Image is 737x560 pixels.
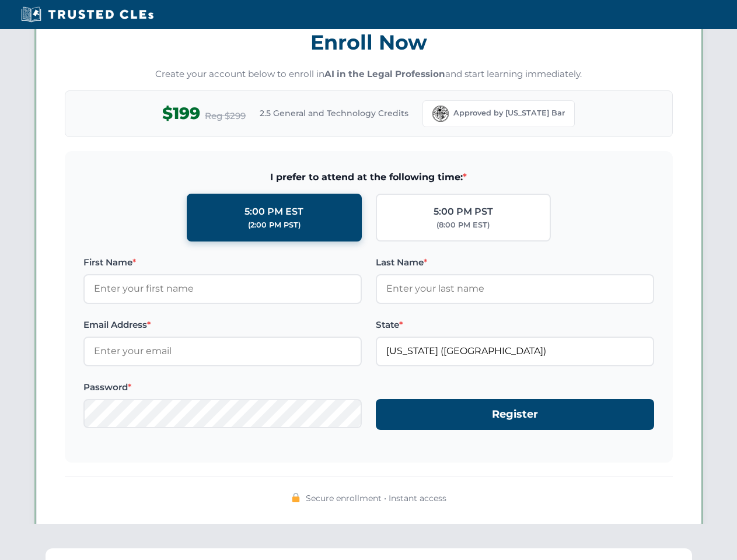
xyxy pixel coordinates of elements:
[83,170,654,185] span: I prefer to attend at the following time:
[306,492,446,505] span: Secure enrollment • Instant access
[83,318,362,332] label: Email Address
[453,107,565,119] span: Approved by [US_STATE] Bar
[376,318,654,332] label: State
[376,399,654,430] button: Register
[65,24,673,61] h3: Enroll Now
[434,204,493,219] div: 5:00 PM PST
[205,109,246,123] span: Reg $299
[83,337,362,366] input: Enter your email
[436,219,490,231] div: (8:00 PM EST)
[83,380,362,394] label: Password
[244,204,303,219] div: 5:00 PM EST
[376,256,654,269] label: Last Name
[291,493,301,502] img: 🔒
[83,274,362,303] input: Enter your first name
[162,100,200,127] span: $199
[324,68,445,79] strong: AI in the Legal Profession
[65,68,673,81] p: Create your account below to enroll in and start learning immediately.
[83,256,362,269] label: First Name
[248,219,301,231] div: (2:00 PM PST)
[260,107,408,120] span: 2.5 General and Technology Credits
[376,274,654,303] input: Enter your last name
[18,6,157,23] img: Trusted CLEs
[376,337,654,366] input: Florida (FL)
[432,106,449,122] img: Florida Bar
